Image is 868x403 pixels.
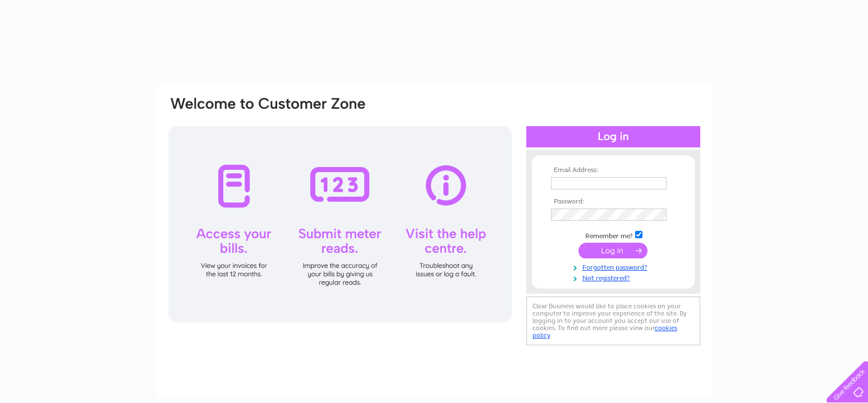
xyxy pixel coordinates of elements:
[548,166,678,174] th: Email Address:
[548,198,678,206] th: Password:
[551,272,678,282] a: Not registered?
[532,324,677,339] a: cookies policy
[548,229,678,240] td: Remember me?
[526,297,700,345] div: Clear Business would like to place cookies on your computer to improve your experience of the sit...
[551,261,678,272] a: Forgotten password?
[578,243,647,258] input: Submit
